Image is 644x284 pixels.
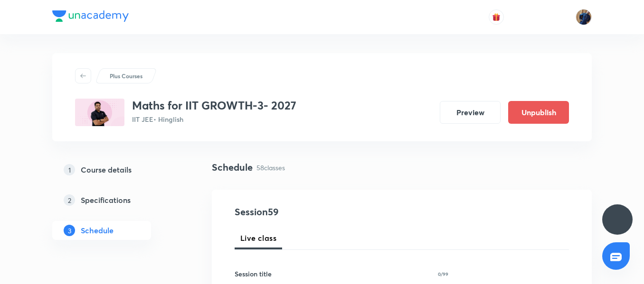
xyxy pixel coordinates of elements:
[492,13,501,21] img: avatar
[52,160,181,179] a: 1Course details
[52,10,129,24] a: Company Logo
[81,194,131,206] h5: Specifications
[235,205,408,219] h4: Session 59
[132,99,296,112] h3: Maths for IIT GROWTH-3- 2027
[612,214,623,225] img: ttu
[132,114,296,124] p: IIT JEE • Hinglish
[75,99,124,126] img: 069A8666-5038-4819-9862-B1CF7C8A0702_plus.png
[52,191,181,210] a: 2Specifications
[256,163,285,173] p: 58 classes
[64,164,75,175] p: 1
[438,272,448,276] p: 0/99
[64,194,75,206] p: 2
[64,225,75,236] p: 3
[81,225,114,236] h5: Schedule
[489,9,504,25] button: avatar
[235,269,272,279] h6: Session title
[52,10,129,22] img: Company Logo
[576,9,592,25] img: Sudipto roy
[81,164,132,175] h5: Course details
[212,160,253,174] h4: Schedule
[240,232,276,244] span: Live class
[440,101,501,124] button: Preview
[110,72,142,80] p: Plus Courses
[508,101,569,124] button: Unpublish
